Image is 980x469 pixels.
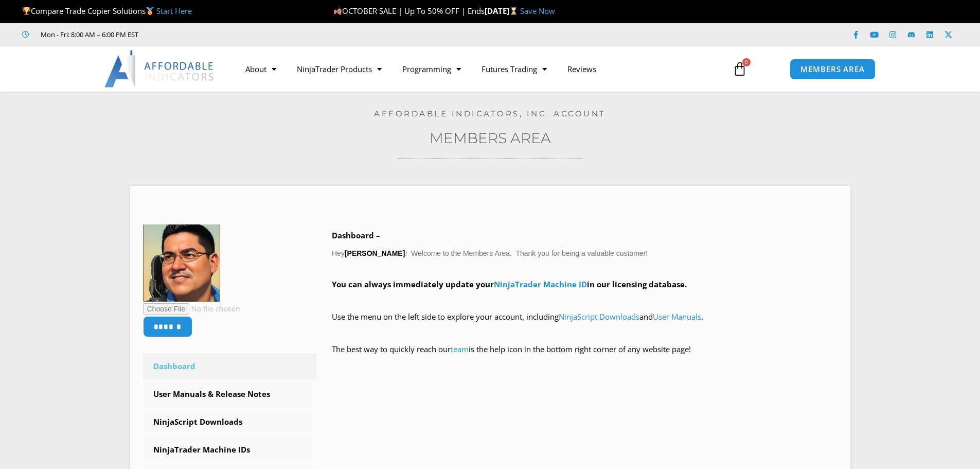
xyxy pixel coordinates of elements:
img: 🍂 [334,7,342,15]
span: MEMBERS AREA [800,65,865,73]
a: NinjaTrader Machine ID [494,279,587,289]
img: 🥇 [146,7,154,15]
a: NinjaTrader Machine IDs [143,437,317,463]
nav: Menu [235,57,721,81]
p: Use the menu on the left side to explore your account, including and . [332,310,838,339]
a: Futures Trading [471,57,557,81]
strong: [PERSON_NAME] [345,249,405,257]
a: Save Now [520,6,555,16]
a: User Manuals & Release Notes [143,381,317,408]
a: NinjaTrader Products [287,57,392,81]
a: Affordable Indicators, Inc. Account [374,109,606,118]
a: 0 [717,54,762,84]
p: The best way to quickly reach our is the help icon in the bottom right corner of any website page! [332,342,838,371]
img: ⌛ [510,7,518,15]
span: OCTOBER SALE | Up To 50% OFF | Ends [333,6,485,16]
a: About [235,57,287,81]
a: NinjaScript Downloads [559,311,639,322]
img: 7e3a61d1d565afdf04785c02a1f387743f7540ae6f35524aec3347b3d12c2dd2 [143,224,220,302]
a: NinjaScript Downloads [143,409,317,436]
a: Members Area [430,129,551,147]
img: LogoAI | Affordable Indicators – NinjaTrader [104,50,215,88]
iframe: Customer reviews powered by Trustpilot [153,29,307,40]
strong: You can always immediately update your in our licensing database. [332,279,687,289]
img: 🏆 [23,7,30,15]
a: team [451,344,469,354]
span: 0 [742,58,751,66]
a: Programming [392,57,471,81]
strong: [DATE] [485,6,520,16]
a: Start Here [156,6,192,16]
div: Hey ! Welcome to the Members Area. Thank you for being a valuable customer! [332,229,838,371]
span: Compare Trade Copier Solutions [22,6,192,16]
a: Reviews [557,57,607,81]
b: Dashboard – [332,230,380,240]
a: MEMBERS AREA [790,59,876,80]
a: User Manuals [653,311,701,322]
span: Mon - Fri: 8:00 AM – 6:00 PM EST [38,28,138,41]
a: Dashboard [143,353,317,380]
